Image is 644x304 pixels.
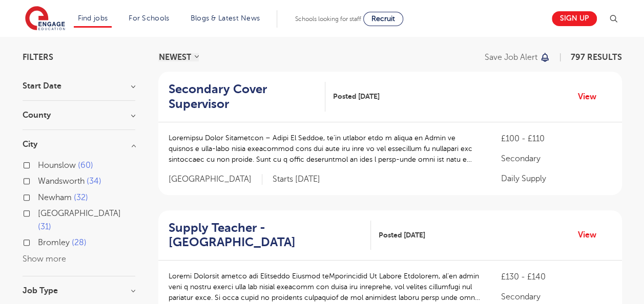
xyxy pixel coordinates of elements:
a: Blogs & Latest News [191,14,260,22]
input: [GEOGRAPHIC_DATA] 31 [38,209,45,215]
span: Bromley [38,238,70,247]
h3: Job Type [23,287,135,295]
p: £100 - £110 [501,133,611,145]
img: Engage Education [25,6,65,32]
input: Bromley 28 [38,238,45,245]
h3: City [23,140,135,148]
a: Secondary Cover Supervisor [169,82,326,112]
span: Filters [23,53,53,61]
span: Wandsworth [38,177,85,186]
span: 28 [72,238,87,247]
h3: County [23,111,135,119]
span: Recruit [371,15,395,23]
h2: Secondary Cover Supervisor [169,82,318,112]
p: £130 - £140 [501,271,611,283]
a: View [578,228,604,242]
input: Hounslow 60 [38,161,45,167]
a: Sign up [552,11,597,26]
span: [GEOGRAPHIC_DATA] [169,174,262,185]
p: Loremipsu Dolor Sitametcon – Adipi El Seddoe, te’in utlabor etdo m aliqua en Admin ve quisnos e u... [169,133,481,165]
p: Secondary [501,291,611,303]
span: 797 RESULTS [571,53,622,62]
p: Loremi Dolorsit ametco adi Elitseddo Eiusmod teMporincidid Ut Labore Etdolorem, al’en admin veni ... [169,271,481,303]
a: For Schools [129,14,169,22]
button: Save job alert [485,53,551,61]
a: Recruit [363,12,403,26]
span: Hounslow [38,161,76,170]
a: Supply Teacher - [GEOGRAPHIC_DATA] [169,221,371,250]
h2: Supply Teacher - [GEOGRAPHIC_DATA] [169,221,363,250]
span: 31 [38,222,51,231]
p: Save job alert [485,53,537,61]
span: Posted [DATE] [379,230,425,241]
a: Find jobs [78,14,108,22]
span: Posted [DATE] [333,91,380,102]
span: [GEOGRAPHIC_DATA] [38,209,121,218]
span: Newham [38,193,72,202]
span: 34 [87,177,101,186]
h3: Start Date [23,82,135,90]
input: Newham 32 [38,193,45,200]
span: 60 [78,161,93,170]
input: Wandsworth 34 [38,177,45,183]
span: Schools looking for staff [295,15,361,23]
button: Show more [23,254,66,264]
span: 32 [74,193,88,202]
p: Starts [DATE] [273,174,320,185]
p: Secondary [501,153,611,165]
a: View [578,90,604,103]
p: Daily Supply [501,172,611,185]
